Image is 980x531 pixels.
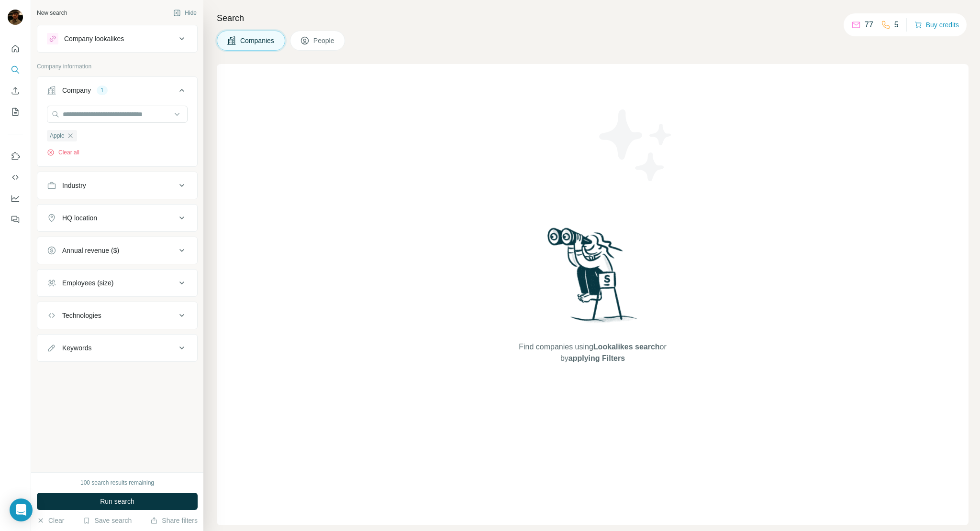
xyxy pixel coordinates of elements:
[8,10,23,25] img: Avatar
[516,341,669,364] span: Find companies using or by
[37,174,197,197] button: Industry
[593,343,660,351] span: Lookalikes search
[8,169,23,186] button: Use Surfe API
[62,311,101,320] div: Technologies
[240,36,275,45] span: Companies
[62,86,91,95] div: Company
[97,86,108,95] div: 1
[37,79,197,106] button: Company1
[80,478,154,487] div: 100 search results remaining
[62,181,86,190] div: Industry
[37,239,197,262] button: Annual revenue ($)
[543,225,643,332] img: Surfe Illustration - Woman searching with binoculars
[37,62,198,71] p: Company information
[37,27,197,50] button: Company lookalikes
[10,498,33,521] div: Open Intercom Messenger
[47,148,79,157] button: Clear all
[64,34,124,43] div: Company lookalikes
[167,6,203,20] button: Hide
[37,206,197,229] button: HQ location
[593,102,679,188] img: Surfe Illustration - Stars
[8,40,23,57] button: Quick start
[37,493,198,510] button: Run search
[8,190,23,207] button: Dashboard
[865,19,873,31] p: 77
[100,497,134,506] span: Run search
[50,131,65,140] span: Apple
[894,19,899,31] p: 5
[150,516,198,525] button: Share filters
[37,336,197,359] button: Keywords
[568,354,625,362] span: applying Filters
[914,18,959,32] button: Buy credits
[37,271,197,294] button: Employees (size)
[8,148,23,165] button: Use Surfe on LinkedIn
[313,36,335,45] span: People
[37,9,67,17] div: New search
[8,61,23,78] button: Search
[83,516,132,525] button: Save search
[217,11,969,25] h4: Search
[62,343,91,353] div: Keywords
[8,82,23,99] button: Enrich CSV
[62,246,119,255] div: Annual revenue ($)
[37,304,197,327] button: Technologies
[37,516,64,525] button: Clear
[8,103,23,120] button: My lists
[8,211,23,228] button: Feedback
[62,278,113,288] div: Employees (size)
[62,213,97,223] div: HQ location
